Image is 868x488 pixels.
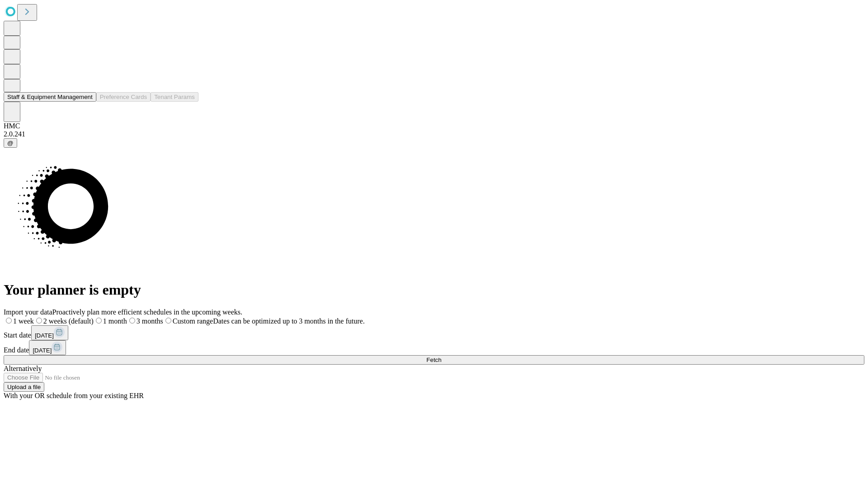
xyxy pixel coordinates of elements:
h1: Your planner is empty [4,282,864,298]
span: Import your data [4,308,52,316]
span: 1 week [13,317,34,325]
span: Dates can be optimized up to 3 months in the future. [213,317,364,325]
span: 1 month [103,317,127,325]
span: [DATE] [35,332,54,339]
span: Custom range [173,317,213,325]
div: 2.0.241 [4,130,864,138]
button: [DATE] [31,325,68,340]
span: Alternatively [4,365,42,372]
button: Fetch [4,355,864,365]
button: [DATE] [29,340,66,355]
button: @ [4,138,17,148]
span: @ [7,140,14,146]
input: 1 week [6,318,12,324]
span: Fetch [426,357,441,363]
span: 3 months [137,317,163,325]
span: With your OR schedule from your existing EHR [4,392,144,399]
div: Start date [4,325,864,340]
button: Tenant Params [151,92,198,102]
input: 3 months [129,318,135,324]
input: Custom rangeDates can be optimized up to 3 months in the future. [165,318,171,324]
div: End date [4,340,864,355]
div: HMC [4,122,864,130]
input: 2 weeks (default) [36,318,42,324]
span: Proactively plan more efficient schedules in the upcoming weeks. [52,308,242,316]
button: Preference Cards [96,92,151,102]
button: Staff & Equipment Management [4,92,96,102]
span: 2 weeks (default) [43,317,94,325]
span: [DATE] [33,347,52,354]
input: 1 month [96,318,102,324]
button: Upload a file [4,382,44,392]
